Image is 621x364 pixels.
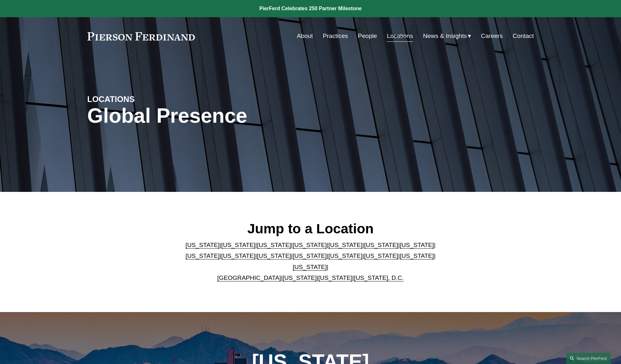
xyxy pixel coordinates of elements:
a: Locations [387,30,413,42]
h4: LOCATIONS [87,94,199,104]
a: [US_STATE] [364,252,398,259]
a: [US_STATE] [283,274,317,281]
a: Search this site [566,353,611,364]
a: People [358,30,377,42]
h2: Jump to a Location [180,220,441,237]
a: [US_STATE] [400,242,434,248]
a: [US_STATE] [293,264,327,270]
a: folder dropdown [423,30,471,42]
a: Contact [513,30,534,42]
a: [US_STATE] [257,242,291,248]
a: Practices [323,30,348,42]
a: [GEOGRAPHIC_DATA] [217,274,281,281]
a: About [297,30,313,42]
a: [US_STATE] [293,242,327,248]
a: [US_STATE] [400,252,434,259]
a: [US_STATE] [186,252,220,259]
a: [US_STATE] [328,252,362,259]
a: [US_STATE] [364,242,398,248]
a: [US_STATE], D.C. [354,274,404,281]
p: | | | | | | | | | | | | | | | | | | [180,240,441,284]
a: [US_STATE] [318,274,352,281]
a: Careers [481,30,503,42]
a: [US_STATE] [293,252,327,259]
a: [US_STATE] [221,252,255,259]
a: [US_STATE] [186,242,220,248]
span: News & Insights [423,31,467,42]
h1: Global Presence [87,104,385,127]
a: [US_STATE] [221,242,255,248]
a: [US_STATE] [328,242,362,248]
a: [US_STATE] [257,252,291,259]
